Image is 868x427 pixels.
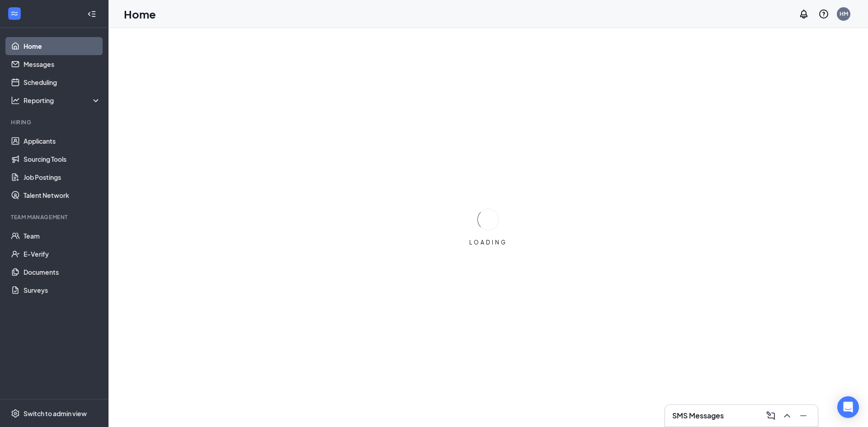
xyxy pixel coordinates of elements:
[24,37,101,55] a: Home
[24,55,101,73] a: Messages
[798,9,809,19] svg: Notifications
[24,150,101,168] a: Sourcing Tools
[24,132,101,150] a: Applicants
[24,281,101,299] a: Surveys
[466,239,511,246] div: LOADING
[796,408,811,423] button: Minimize
[24,186,101,204] a: Talent Network
[840,10,848,18] div: HM
[24,227,101,245] a: Team
[798,410,809,421] svg: Minimize
[780,408,794,423] button: ChevronUp
[11,409,20,418] svg: Settings
[24,263,101,281] a: Documents
[124,6,156,22] h1: Home
[87,9,96,19] svg: Collapse
[782,410,793,421] svg: ChevronUp
[10,9,19,18] svg: WorkstreamLogo
[24,168,101,186] a: Job Postings
[11,213,99,221] div: Team Management
[672,411,724,421] h3: SMS Messages
[24,73,101,91] a: Scheduling
[818,9,829,19] svg: QuestionInfo
[837,396,859,418] div: Open Intercom Messenger
[11,96,20,105] svg: Analysis
[11,118,99,126] div: Hiring
[24,245,101,263] a: E-Verify
[24,409,87,418] div: Switch to admin view
[24,96,101,105] div: Reporting
[765,410,776,421] svg: ComposeMessage
[764,408,778,423] button: ComposeMessage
